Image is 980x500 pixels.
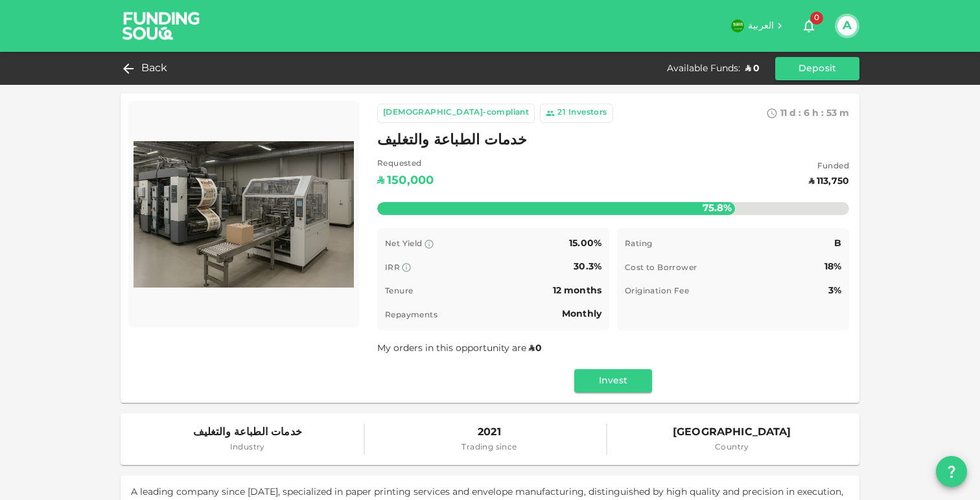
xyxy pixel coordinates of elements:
div: ʢ 0 [745,62,760,75]
span: Net Yield [385,240,423,248]
span: خدمات الطباعة والتغليف [193,424,302,442]
button: 0 [796,13,822,39]
span: 0 [810,12,823,25]
span: Origination Fee [625,288,689,295]
img: Marketplace Logo [134,106,354,323]
span: My orders in this opportunity are [377,344,543,353]
span: Trading since [461,442,517,455]
div: [DEMOGRAPHIC_DATA]-compliant [383,107,529,120]
span: 15.00% [569,239,601,248]
span: Country [673,442,791,455]
span: B [834,239,841,248]
span: Repayments [385,312,437,319]
span: 18% [824,262,841,271]
span: Requested [377,158,434,171]
span: العربية [748,21,774,30]
span: 53 [826,109,837,118]
span: Funded [809,161,849,174]
span: خدمات الطباعة والتغليف [377,128,528,153]
span: d : [789,109,801,118]
span: 2021 [461,424,517,442]
span: Cost to Borrower [625,264,697,272]
span: ʢ [529,344,534,353]
span: Industry [193,442,302,455]
span: 0 [535,344,542,353]
button: Deposit [775,57,859,80]
span: m [839,109,849,118]
button: question [936,456,967,487]
span: 12 months [553,286,601,295]
span: Back [141,60,168,78]
img: flag-sa.b9a346574cdc8950dd34b50780441f57.svg [731,19,744,32]
span: [GEOGRAPHIC_DATA] [673,424,791,442]
span: 6 [804,109,810,118]
span: 30.3% [574,262,601,271]
span: 11 [780,109,787,118]
span: h : [812,109,824,118]
button: Invest [574,369,652,392]
button: A [837,16,857,36]
span: IRR [385,264,400,272]
span: 3% [828,286,841,295]
span: Rating [625,240,652,248]
span: Monthly [562,310,601,319]
span: Tenure [385,288,413,295]
div: Available Funds : [667,62,740,75]
div: Investors [568,107,607,120]
div: 21 [557,107,566,120]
